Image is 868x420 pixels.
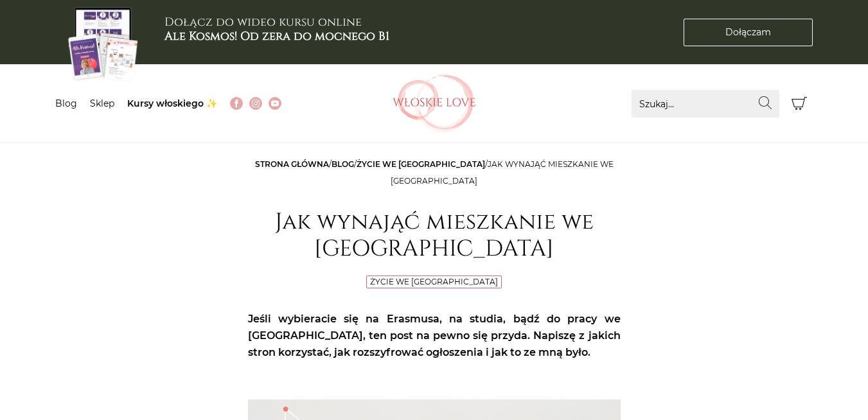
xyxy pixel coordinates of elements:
[90,98,114,109] a: Sklep
[127,98,217,109] a: Kursy włoskiego ✨
[632,90,779,118] input: Szukaj...
[255,159,329,169] a: Strona główna
[332,159,354,169] a: Blog
[164,28,389,44] b: Ale Kosmos! Od zera do mocnego B1
[164,15,389,43] h3: Dołącz do wideo kursu online
[255,159,614,186] span: / / /
[725,26,771,39] span: Dołączam
[248,209,621,263] h1: Jak wynająć mieszkanie we [GEOGRAPHIC_DATA]
[786,90,813,118] button: Koszyk
[248,311,621,361] p: Jeśli wybieracie się na Erasmusa, na studia, bądź do pracy we [GEOGRAPHIC_DATA], ten post na pewn...
[391,159,614,186] span: Jak wynająć mieszkanie we [GEOGRAPHIC_DATA]
[370,277,498,286] a: Życie we [GEOGRAPHIC_DATA]
[55,98,77,109] a: Blog
[393,74,476,132] img: Włoskielove
[357,159,485,169] a: Życie we [GEOGRAPHIC_DATA]
[684,19,813,46] a: Dołączam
